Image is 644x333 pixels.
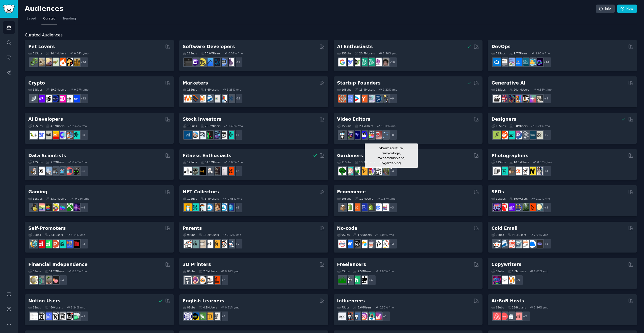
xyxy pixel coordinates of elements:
[387,166,397,176] div: + 4
[191,240,199,248] img: SingleParents
[507,58,515,66] img: Docker_DevOps
[73,124,87,128] div: 2.42 % /mo
[493,240,501,248] img: sales
[184,58,192,66] img: software
[360,167,367,175] img: GardeningUK
[78,166,88,176] div: + 6
[381,95,389,102] img: growmybusiness
[219,95,227,102] img: MarketingResearch
[374,203,382,211] img: ecommercemarketing
[41,15,57,25] a: Curated
[212,313,220,320] img: Learn_English
[493,95,501,102] img: aivideo
[198,276,206,284] img: blender
[72,240,80,248] img: TestMyApp
[541,130,551,140] div: + 6
[381,203,389,211] img: ecommerce_growth
[30,276,38,284] img: UKPersonalFinance
[44,313,52,320] img: FreeNotionTemplates
[521,131,529,139] img: userexperience
[536,124,550,128] div: 0.24 % /mo
[507,203,515,211] img: seogrowth
[528,203,536,211] img: GoogleSearchConsole
[184,131,192,139] img: dividends
[367,240,375,248] img: nocodelowcode
[212,58,220,66] img: reactnative
[381,167,389,175] img: GardenersWorld
[232,166,243,176] div: + 5
[30,313,38,320] img: Notiontemplates
[367,131,375,139] img: finalcutpro
[72,95,80,102] img: defi_
[528,58,536,66] img: aws_cdk
[521,240,529,248] img: b2b_sales
[58,313,66,320] img: AskNotion
[528,95,536,102] img: starryai
[360,203,367,211] img: EtsySellers
[183,160,197,164] div: 12 Sub s
[28,160,42,164] div: 13 Sub s
[355,160,375,164] div: 13.7M Users
[198,313,206,320] img: language_exchange
[383,52,397,55] div: 1.56 % /mo
[28,116,63,122] h2: AI Developers
[491,80,525,86] h2: Generative AI
[507,95,515,102] img: deepdream
[226,95,234,102] img: OnlineMarketing
[337,189,366,195] h2: Ecommerce
[198,240,206,248] img: beyondthebump
[493,313,501,320] img: airbnb_hosts
[509,160,529,164] div: 10.8M Users
[514,131,522,139] img: UXDesign
[367,167,375,175] img: flowers
[37,240,45,248] img: youtubepromotion
[337,80,381,86] h2: Startup Founders
[44,58,52,66] img: leopardgeckos
[353,240,360,248] img: NoCodeSaaS
[183,52,197,55] div: 26 Sub s
[367,58,375,66] img: chatgpt_prompts_
[337,124,351,128] div: 15 Sub s
[25,32,62,38] span: Curated Audiences
[184,313,192,320] img: languagelearning
[514,203,522,211] img: SEO_cases
[65,131,73,139] img: llmops
[74,52,88,55] div: 0.64 % /mo
[228,160,243,164] div: 0.05 % /mo
[337,52,351,55] div: 25 Sub s
[507,313,515,320] img: rentalproperties
[528,167,536,175] img: Nikon
[44,240,52,248] img: selfpromotion
[30,203,38,211] img: linux_gaming
[205,203,213,211] img: OpenSeaNFT
[73,160,87,164] div: 0.46 % /mo
[521,58,529,66] img: platformengineering
[535,240,543,248] img: EmailOutreach
[381,124,396,128] div: 1.60 % /mo
[198,95,206,102] img: AskMarketing
[535,203,543,211] img: The_SEO
[65,240,73,248] img: betatests
[205,240,213,248] img: toddlers
[353,276,360,284] img: Fiverr
[28,153,66,159] h2: Data Scientists
[28,52,42,55] div: 31 Sub s
[219,167,227,175] img: physicaltherapy
[183,189,219,195] h2: NFT Collectors
[338,240,346,248] img: nocode
[198,203,206,211] img: NFTmarket
[191,276,199,284] img: 3Dmodeling
[374,95,382,102] img: Entrepreneurship
[367,95,375,102] img: indiehackers
[72,167,80,175] img: data
[381,58,389,66] img: ArtificalIntelligence
[183,88,197,91] div: 18 Sub s
[353,58,360,66] img: AItoolsCatalog
[37,58,45,66] img: ballpython
[226,131,234,139] img: technicalanalysis
[617,5,637,13] a: New
[46,88,66,91] div: 19.2M Users
[28,124,42,128] div: 15 Sub s
[360,276,367,284] img: Freelancers
[232,57,243,68] div: + 19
